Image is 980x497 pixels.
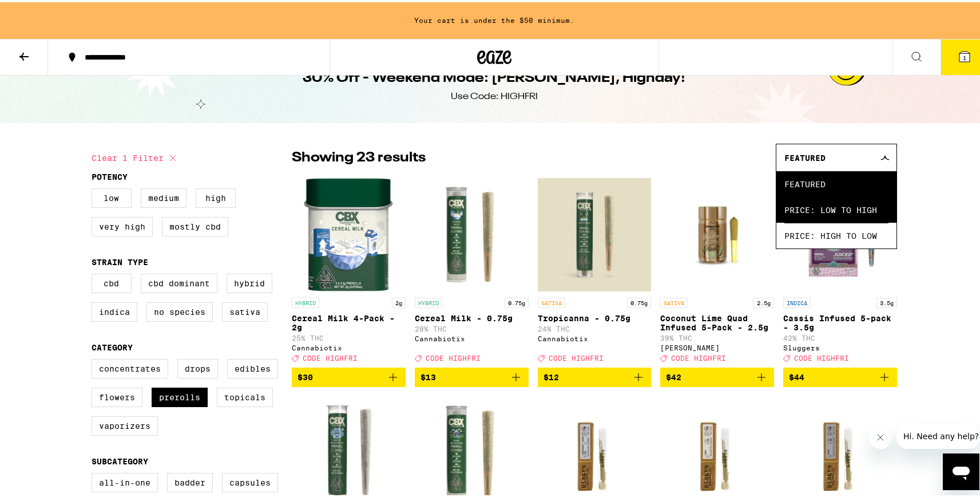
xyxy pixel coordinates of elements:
span: Featured [784,151,826,160]
label: CBD Dominant [141,271,217,291]
span: $42 [666,370,681,380]
span: CODE HIGHFRI [303,352,358,360]
p: SATIVA [538,295,565,306]
div: Sluggers [783,342,897,349]
img: Cannabiotix - Tropicanna - 0.75g [538,175,652,290]
p: 24% THC [538,323,652,330]
p: 0.75g [505,295,529,306]
div: Cannabiotix [415,333,529,340]
img: Jeeter - Coconut Lime Quad Infused 5-Pack - 2.5g [660,175,774,290]
label: Hybrid [227,271,272,291]
p: Tropicanna - 0.75g [538,311,652,321]
label: Capsules [222,471,278,490]
legend: Potency [92,170,128,179]
div: [PERSON_NAME] [660,342,774,349]
p: Coconut Lime Quad Infused 5-Pack - 2.5g [660,311,774,330]
p: 0.75g [627,295,651,306]
button: Add to bag [783,365,897,385]
span: $13 [420,370,436,380]
button: Add to bag [660,365,774,385]
p: 2g [392,295,406,306]
p: HYBRID [292,295,319,306]
a: Open page for Coconut Lime Quad Infused 5-Pack - 2.5g from Jeeter [660,175,774,365]
label: Mostly CBD [162,215,228,234]
button: Add to bag [538,365,652,385]
p: SATIVA [660,295,688,306]
button: Add to bag [415,365,529,385]
label: No Species [146,300,213,319]
div: Cannabiotix [292,342,406,349]
label: Concentrates [92,357,168,376]
span: CODE HIGHFRI [671,352,726,360]
label: Very High [92,215,153,234]
span: $12 [543,370,559,380]
label: All-In-One [92,471,158,490]
label: CBD [92,271,132,291]
span: $44 [789,370,804,380]
div: Use Code: HIGHFRI [451,88,538,101]
span: Price: High to Low [784,220,888,246]
span: $30 [297,370,313,380]
span: CODE HIGHFRI [426,352,481,360]
iframe: Close message [869,424,892,447]
label: Sativa [222,300,268,319]
iframe: Button to launch messaging window [943,451,979,488]
div: Cannabiotix [538,333,652,340]
p: HYBRID [415,295,442,306]
p: INDICA [783,295,811,306]
label: Edibles [227,357,278,376]
p: 2.5g [753,295,774,306]
p: 25% THC [292,332,406,340]
label: Flowers [92,385,142,405]
iframe: Message from company [896,421,979,447]
p: Showing 23 results [292,146,426,165]
label: Low [92,186,132,206]
span: Featured [784,169,888,195]
p: Cassis Infused 5-pack - 3.5g [783,311,897,330]
img: Cannabiotix - Cereal Milk 4-Pack - 2g [303,175,394,290]
img: Cannabiotix - Cereal Milk - 0.75g [415,175,529,290]
a: Open page for Cereal Milk 4-Pack - 2g from Cannabiotix [292,175,406,365]
label: Drops [177,357,218,376]
label: Prerolls [152,385,208,405]
button: Clear 1 filter [92,141,180,170]
legend: Strain Type [92,255,148,265]
a: Open page for Cassis Infused 5-pack - 3.5g from Sluggers [783,175,897,365]
legend: Category [92,341,133,350]
h1: 30% Off - Weekend Mode: [PERSON_NAME], Highday! [303,66,686,86]
label: Indica [92,300,137,319]
span: 1 [963,52,966,59]
span: CODE HIGHFRI [794,352,849,360]
label: Medium [141,186,187,206]
p: 42% THC [783,332,897,340]
label: Topicals [217,385,273,405]
a: Open page for Cereal Milk - 0.75g from Cannabiotix [415,175,529,365]
p: 39% THC [660,332,774,340]
span: CODE HIGHFRI [549,352,604,360]
p: 28% THC [415,323,529,330]
p: 3.5g [876,295,897,306]
button: Add to bag [292,365,406,385]
p: Cereal Milk - 0.75g [415,311,529,321]
label: Badder [167,471,213,490]
span: Price: Low to High [784,195,888,220]
p: Cereal Milk 4-Pack - 2g [292,311,406,330]
legend: Subcategory [92,455,148,464]
label: Vaporizers [92,414,158,433]
a: Open page for Tropicanna - 0.75g from Cannabiotix [538,175,652,365]
label: High [196,186,236,206]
